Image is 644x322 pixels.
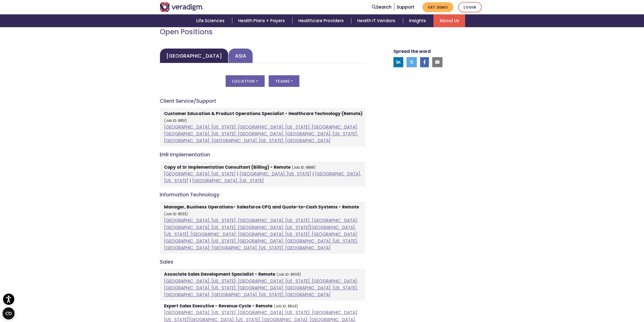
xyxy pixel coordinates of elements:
[276,272,301,277] small: (Job ID: 8609)
[160,48,228,63] a: [GEOGRAPHIC_DATA]
[351,14,403,27] a: Health IT Vendors
[397,4,414,10] a: Support
[372,4,391,11] a: Search
[3,307,15,319] button: Open CMP widget
[228,48,253,63] a: Asia
[190,14,232,27] a: Life Sciences
[292,14,351,27] a: Healthcare Providers
[312,171,314,177] span: |
[164,118,187,123] small: (Job ID: 8851)
[393,48,431,54] strong: Spread the word
[190,178,191,184] span: |
[160,28,365,36] h2: Open Positions
[164,218,358,251] a: [GEOGRAPHIC_DATA], [US_STATE]; [GEOGRAPHIC_DATA], [US_STATE], [GEOGRAPHIC_DATA]; [GEOGRAPHIC_DATA...
[422,2,453,12] a: Get Demo
[164,204,359,210] strong: Manager, Business Operations- Salesforce CPQ and Quote-to-Cash Systems - Remote
[192,178,264,184] a: [GEOGRAPHIC_DATA], [US_STATE]
[403,14,433,27] a: Insights
[433,14,465,27] a: About Us
[160,98,365,104] h4: Client Service/Support
[292,165,316,170] small: (Job ID: 8888)
[458,2,482,12] a: Login
[164,164,291,170] strong: Copy of Sr Implementation Consultant (Billing) - Remote
[232,14,292,27] a: Health Plans + Payers
[274,304,298,309] small: (Job ID: 8843)
[160,2,204,12] img: Veradigm logo
[164,171,361,184] a: [GEOGRAPHIC_DATA], [US_STATE]
[239,171,311,177] a: [GEOGRAPHIC_DATA], [US_STATE]
[269,75,299,87] button: Teams
[164,212,188,217] small: (Job ID: 8533)
[160,152,365,158] h4: EHR Implementation
[160,192,365,198] h4: Information Technology
[160,259,365,265] h4: Sales
[164,124,358,144] a: [GEOGRAPHIC_DATA], [US_STATE]; [GEOGRAPHIC_DATA], [US_STATE], [GEOGRAPHIC_DATA]; [GEOGRAPHIC_DATA...
[164,278,358,298] a: [GEOGRAPHIC_DATA], [US_STATE]; [GEOGRAPHIC_DATA], [US_STATE], [GEOGRAPHIC_DATA]; [GEOGRAPHIC_DATA...
[164,271,275,277] strong: Associate Sales Development Specialist - Remote
[164,303,272,309] strong: Expert Sales Executive - Revenue Cycle - Remote
[164,111,363,117] strong: Customer Education & Product Operations Specialist - Healthcare Technology (Remote)
[237,171,238,177] span: |
[164,171,236,177] a: [GEOGRAPHIC_DATA], [US_STATE]
[226,75,264,87] button: Location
